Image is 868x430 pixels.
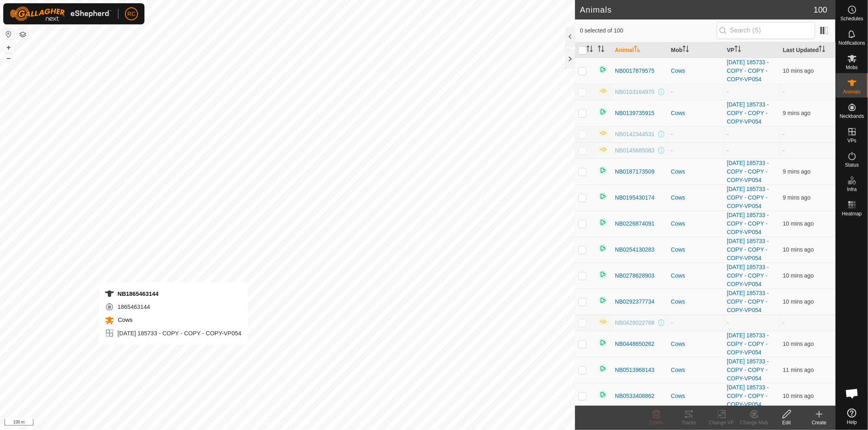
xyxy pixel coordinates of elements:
[727,131,729,137] app-display-virtual-paddock-transition: -
[598,165,608,175] img: returning on
[847,138,856,143] span: VPs
[671,340,720,348] div: Cows
[839,41,865,46] span: Notifications
[717,22,815,39] input: Search (S)
[770,419,803,426] div: Edit
[615,271,654,280] span: NB0278628903
[727,384,769,408] a: [DATE] 185733 - COPY - COPY - COPY-VP054
[10,7,112,21] img: Gallagher Logo
[783,89,785,95] span: -
[780,42,835,58] th: Last Updated
[580,5,814,15] h2: Animals
[847,187,857,192] span: Infra
[671,392,720,400] div: Cows
[256,419,286,427] a: Privacy Policy
[671,245,720,254] div: Cows
[615,219,654,228] span: NB0226874091
[615,193,654,202] span: NB0195430174
[615,167,654,176] span: NB0187173509
[814,4,827,16] span: 100
[598,243,608,253] img: returning on
[840,114,864,119] span: Neckbands
[803,419,835,426] div: Create
[836,405,868,428] a: Help
[105,328,241,338] div: [DATE] 185733 - COPY - COPY - COPY-VP054
[783,246,814,253] span: 6 Oct 2025, 6:25 am
[727,89,729,95] app-display-virtual-paddock-transition: -
[598,87,608,94] img: In Progress
[105,302,241,312] div: 1865463144
[671,130,720,139] div: -
[783,298,814,305] span: 6 Oct 2025, 6:25 am
[671,271,720,280] div: Cows
[586,47,593,53] p-sorticon: Activate to sort
[615,146,654,155] span: NB0145685083
[615,319,654,327] span: NB0428022768
[727,186,769,209] a: [DATE] 185733 - COPY - COPY - COPY-VP054
[4,53,13,63] button: –
[783,272,814,279] span: 6 Oct 2025, 6:25 am
[580,26,717,35] span: 0 selected of 100
[671,366,720,374] div: Cows
[615,298,654,306] span: NB0292377734
[727,238,769,261] a: [DATE] 185733 - COPY - COPY - COPY-VP054
[612,42,667,58] th: Animal
[615,130,654,139] span: NB0142344531
[673,419,705,426] div: Tracks
[724,42,779,58] th: VP
[598,191,608,201] img: returning on
[598,318,608,325] img: In Progress
[116,317,133,323] span: Cows
[671,319,720,327] div: -
[727,264,769,287] a: [DATE] 185733 - COPY - COPY - COPY-VP054
[682,47,689,53] p-sorticon: Activate to sort
[598,130,608,137] img: In Progress
[671,146,720,155] div: -
[671,88,720,96] div: -
[615,109,654,117] span: NB0139735915
[598,146,608,153] img: In Progress
[727,332,769,356] a: [DATE] 185733 - COPY - COPY - COPY-VP054
[727,160,769,183] a: [DATE] 185733 - COPY - COPY - COPY-VP054
[634,47,641,53] p-sorticon: Activate to sort
[615,67,654,75] span: NB0017879575
[671,298,720,306] div: Cows
[4,43,13,52] button: +
[615,88,654,96] span: NB0103164970
[105,289,241,299] div: NB1865463144
[671,109,720,117] div: Cows
[598,364,608,374] img: returning on
[783,220,814,227] span: 6 Oct 2025, 6:25 am
[819,47,825,53] p-sorticon: Activate to sort
[598,390,608,400] img: returning on
[295,419,319,427] a: Contact Us
[598,338,608,347] img: returning on
[598,295,608,305] img: returning on
[783,110,811,116] span: 6 Oct 2025, 6:26 am
[615,245,654,254] span: NB0254130283
[783,194,811,201] span: 6 Oct 2025, 6:26 am
[671,193,720,202] div: Cows
[615,366,654,374] span: NB0513968143
[846,65,858,70] span: Mobs
[843,89,861,94] span: Animals
[783,168,811,175] span: 6 Oct 2025, 6:26 am
[783,341,814,347] span: 6 Oct 2025, 6:25 am
[840,16,863,21] span: Schedules
[4,29,13,39] button: Reset Map
[671,67,720,75] div: Cows
[671,219,720,228] div: Cows
[598,217,608,227] img: returning on
[727,147,729,154] app-display-virtual-paddock-transition: -
[783,67,814,74] span: 6 Oct 2025, 6:25 am
[783,367,814,373] span: 6 Oct 2025, 6:25 am
[840,381,864,406] div: Open chat
[598,269,608,279] img: returning on
[738,419,770,426] div: Change Mob
[783,131,785,137] span: -
[735,47,741,53] p-sorticon: Activate to sort
[842,211,862,216] span: Heatmap
[727,212,769,235] a: [DATE] 185733 - COPY - COPY - COPY-VP054
[783,147,785,154] span: -
[615,340,654,348] span: NB0448650262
